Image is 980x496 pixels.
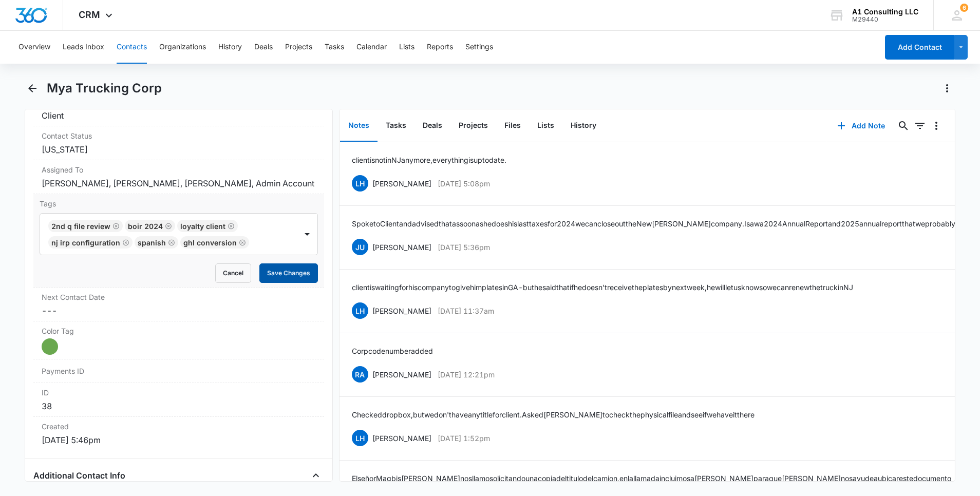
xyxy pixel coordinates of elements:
[42,387,316,398] dt: ID
[465,31,493,64] button: Settings
[372,178,431,189] p: [PERSON_NAME]
[352,239,368,255] span: JU
[79,9,100,20] span: CRM
[960,4,968,12] span: 6
[180,222,225,231] div: LOYALTY CLIENT
[33,126,324,160] div: Contact Status[US_STATE]
[166,239,175,246] div: Remove Spanish
[254,31,273,64] button: Deals
[215,263,251,283] button: Cancel
[372,369,431,380] p: [PERSON_NAME]
[63,31,104,64] button: Leads Inbox
[378,110,414,142] button: Tasks
[128,222,163,231] div: BOIR 2024
[852,8,918,16] div: account name
[159,31,206,64] button: Organizations
[33,288,324,321] div: Next Contact Date---
[42,434,316,446] dd: [DATE] 5:46pm
[120,239,129,246] div: Remove NJ IRP CONFIGURATION
[895,118,912,134] button: Search...
[33,92,324,126] div: Contact TypeClient
[163,222,172,230] div: Remove BOIR 2024
[960,4,968,12] div: notifications count
[51,238,120,247] div: NJ IRP CONFIGURATION
[352,473,951,484] p: El señor Magbis [PERSON_NAME] nos llamo solicitando una copia del titulo del camion, en la llamad...
[183,238,237,247] div: GHL Conversion
[33,417,324,450] div: Created[DATE] 5:46pm
[33,321,324,359] div: Color Tag
[852,16,918,23] div: account id
[885,35,954,60] button: Add Contact
[352,346,433,356] p: Corp code number added
[33,383,324,417] div: ID38
[325,31,344,64] button: Tasks
[529,110,562,142] button: Lists
[42,130,316,141] label: Contact Status
[427,31,453,64] button: Reports
[912,118,928,134] button: Filters
[356,31,387,64] button: Calendar
[450,110,496,142] button: Projects
[372,242,431,253] p: [PERSON_NAME]
[225,222,235,230] div: Remove LOYALTY CLIENT
[496,110,529,142] button: Files
[352,302,368,319] span: LH
[42,366,110,376] dt: Payments ID
[438,369,495,380] p: [DATE] 12:21pm
[33,469,125,482] h4: Additional Contact Info
[33,359,324,383] div: Payments ID
[438,178,490,189] p: [DATE] 5:08pm
[33,160,324,194] div: Assigned To[PERSON_NAME], [PERSON_NAME], [PERSON_NAME], Admin Account
[42,164,316,175] label: Assigned To
[25,80,41,97] button: Back
[414,110,450,142] button: Deals
[42,304,316,317] dd: ---
[352,175,368,192] span: LH
[42,109,316,122] dd: Client
[18,31,50,64] button: Overview
[352,282,853,293] p: client is waiting for his company to give him plates in GA - but he said that if he doesn't recei...
[352,430,368,446] span: LH
[42,177,316,189] dd: [PERSON_NAME], [PERSON_NAME], [PERSON_NAME], Admin Account
[285,31,312,64] button: Projects
[352,366,368,383] span: RA
[138,238,166,247] div: Spanish
[308,467,324,484] button: Close
[928,118,945,134] button: Overflow Menu
[42,400,316,412] dd: 38
[40,198,318,209] label: Tags
[438,306,494,316] p: [DATE] 11:37am
[42,421,316,432] dt: Created
[399,31,414,64] button: Lists
[237,239,246,246] div: Remove GHL Conversion
[372,433,431,444] p: [PERSON_NAME]
[47,81,162,96] h1: Mya Trucking Corp
[562,110,605,142] button: History
[42,143,316,156] dd: [US_STATE]
[352,409,755,420] p: Checked dropbox, but we don't have any title for client. Asked [PERSON_NAME] to check the physica...
[372,306,431,316] p: [PERSON_NAME]
[51,222,110,231] div: 2nd Q File Review
[352,155,506,165] p: client is not in NJ anymore, everything is up to date.
[218,31,242,64] button: History
[259,263,318,283] button: Save Changes
[110,222,120,230] div: Remove 2nd Q File Review
[438,242,490,253] p: [DATE] 5:36pm
[42,292,316,302] label: Next Contact Date
[42,326,316,336] label: Color Tag
[827,113,895,138] button: Add Note
[117,31,147,64] button: Contacts
[340,110,378,142] button: Notes
[939,80,955,97] button: Actions
[438,433,490,444] p: [DATE] 1:52pm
